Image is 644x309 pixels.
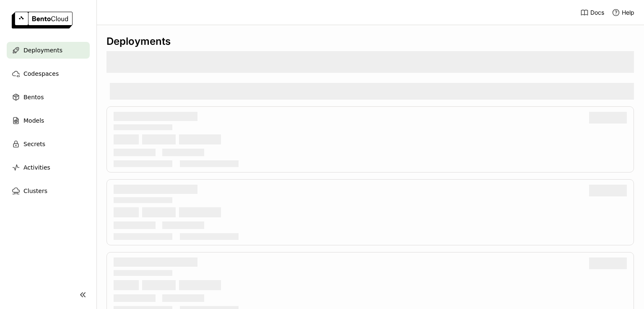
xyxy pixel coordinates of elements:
[23,92,44,102] span: Bentos
[12,12,73,28] img: logo
[23,139,45,149] span: Secrets
[23,186,47,196] span: Clusters
[590,9,604,16] span: Docs
[23,116,44,126] span: Models
[7,112,90,129] a: Models
[7,159,90,176] a: Activities
[106,35,634,48] div: Deployments
[7,183,90,199] a: Clusters
[7,136,90,152] a: Secrets
[612,8,634,17] div: Help
[7,89,90,106] a: Bentos
[23,162,50,173] span: Activities
[622,9,634,16] span: Help
[23,45,62,55] span: Deployments
[580,8,604,17] a: Docs
[23,69,59,79] span: Codespaces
